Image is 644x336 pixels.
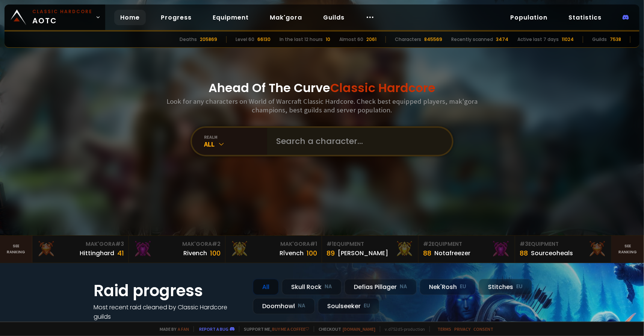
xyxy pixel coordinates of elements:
a: Mak'Gora#2Rivench100 [129,236,225,263]
div: 41 [117,248,124,258]
span: v. d752d5 - production [380,326,425,332]
div: Recently scanned [451,36,493,43]
a: Terms [437,326,451,332]
div: Defias Pillager [345,279,417,295]
div: 11024 [562,36,574,43]
small: EU [516,283,523,291]
div: Deaths [180,36,197,43]
a: #2Equipment88Notafreezer [419,236,515,263]
small: EU [364,302,370,310]
div: Skull Rock [282,279,342,295]
input: Search a character... [272,128,443,155]
span: # 2 [423,240,432,248]
span: # 3 [520,240,528,248]
h4: Most recent raid cleaned by Classic Hardcore guilds [94,303,244,321]
div: Nek'Rosh [420,279,476,295]
div: In the last 12 hours [280,36,323,43]
div: 66130 [257,36,271,43]
a: Home [114,10,146,25]
div: 89 [327,248,335,258]
h3: Look for any characters on World of Warcraft Classic Hardcore. Check best equipped players, mak'g... [163,97,481,114]
div: 2061 [366,36,376,43]
small: NA [400,283,407,291]
span: Support me, [239,326,309,332]
a: Buy me a coffee [272,326,309,332]
div: Hittinghard [80,248,114,258]
div: Sourceoheals [531,248,573,258]
small: NA [298,302,305,310]
span: # 3 [115,240,124,248]
div: Equipment [423,240,510,248]
div: 88 [520,248,528,258]
div: Guilds [592,36,607,43]
div: 10 [326,36,330,43]
div: All [253,279,279,295]
span: # 1 [310,240,317,248]
span: # 2 [212,240,221,248]
a: Guilds [317,10,351,25]
div: Rivench [183,248,207,258]
span: # 1 [327,240,334,248]
div: Rîvench [280,248,304,258]
div: Mak'Gora [37,240,124,248]
a: #3Equipment88Sourceoheals [515,236,612,263]
div: 100 [210,248,221,258]
div: 88 [423,248,431,258]
div: 7538 [610,36,621,43]
small: EU [460,283,466,291]
a: a fan [178,326,189,332]
div: 100 [307,248,317,258]
div: Doomhowl [253,298,315,314]
a: Progress [155,10,198,25]
div: Notafreezer [434,248,470,258]
a: [DOMAIN_NAME] [343,326,375,332]
div: Mak'Gora [230,240,317,248]
div: Active last 7 days [517,36,559,43]
span: AOTC [32,8,92,26]
small: NA [325,283,332,291]
div: realm [204,134,267,140]
a: Consent [473,326,493,332]
span: Checkout [314,326,375,332]
div: Equipment [327,240,414,248]
a: Mak'Gora#3Hittinghard41 [32,236,129,263]
div: Soulseeker [318,298,379,314]
a: #1Equipment89[PERSON_NAME] [322,236,419,263]
span: Made by [155,326,189,332]
div: 845569 [424,36,442,43]
div: 3474 [496,36,508,43]
a: Report a bug [199,326,228,332]
a: Mak'gora [264,10,308,25]
div: Almost 60 [339,36,363,43]
a: Statistics [562,10,608,25]
a: Privacy [454,326,470,332]
h1: Ahead Of The Curve [209,79,435,97]
div: Equipment [520,240,607,248]
a: Population [504,10,553,25]
span: Classic Hardcore [330,79,435,96]
small: Classic Hardcore [32,8,92,15]
div: All [204,140,267,148]
a: Equipment [207,10,255,25]
a: Classic HardcoreAOTC [5,5,105,30]
div: Mak'Gora [133,240,221,248]
div: Stitches [479,279,532,295]
div: Level 60 [236,36,254,43]
h1: Raid progress [94,279,244,303]
a: Seeranking [612,236,644,263]
div: 205869 [200,36,217,43]
div: Characters [395,36,421,43]
a: Mak'Gora#1Rîvench100 [225,236,322,263]
div: [PERSON_NAME] [338,248,388,258]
